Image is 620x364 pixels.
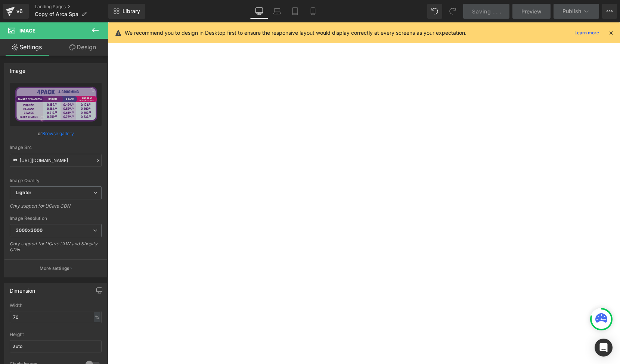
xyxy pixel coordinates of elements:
a: Mobile [304,4,322,19]
button: Publish [554,4,599,19]
button: Redo [445,4,460,19]
a: Browse gallery [42,127,74,140]
span: Library [123,8,140,15]
div: Image Resolution [10,216,102,221]
input: auto [10,340,102,352]
span: Image [19,28,35,34]
div: Width [10,303,102,308]
input: Link [10,154,102,167]
button: More settings [4,259,107,277]
a: Tablet [286,4,304,19]
a: New Library [108,4,145,19]
div: Height [10,332,102,337]
button: Undo [427,4,442,19]
div: v6 [15,6,24,16]
div: Image Quality [10,178,102,183]
p: More settings [40,265,69,272]
div: % [94,312,100,322]
div: Image [10,63,25,74]
p: We recommend you to design in Desktop first to ensure the responsive layout would display correct... [125,29,466,37]
button: More [602,4,617,19]
a: Preview [512,4,551,19]
div: Only support for UCare CDN [10,203,102,214]
span: Saving [472,8,491,15]
b: 3000x3000 [16,227,43,233]
div: Open Intercom Messenger [595,339,613,357]
div: Image Src [10,145,102,150]
a: Design [56,39,110,56]
a: v6 [3,4,29,19]
input: auto [10,311,102,323]
div: Only support for UCare CDN and Shopify CDN [10,241,102,258]
span: Preview [521,7,542,15]
a: Landing Pages [35,4,108,10]
div: or [10,130,102,137]
span: . [493,8,495,15]
b: Lighter [16,190,31,195]
span: Publish [562,8,581,14]
a: Learn more [571,28,602,37]
a: Laptop [268,4,286,19]
a: Desktop [250,4,268,19]
div: Dimension [10,283,35,294]
span: Copy of Arca Spa [35,11,78,17]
